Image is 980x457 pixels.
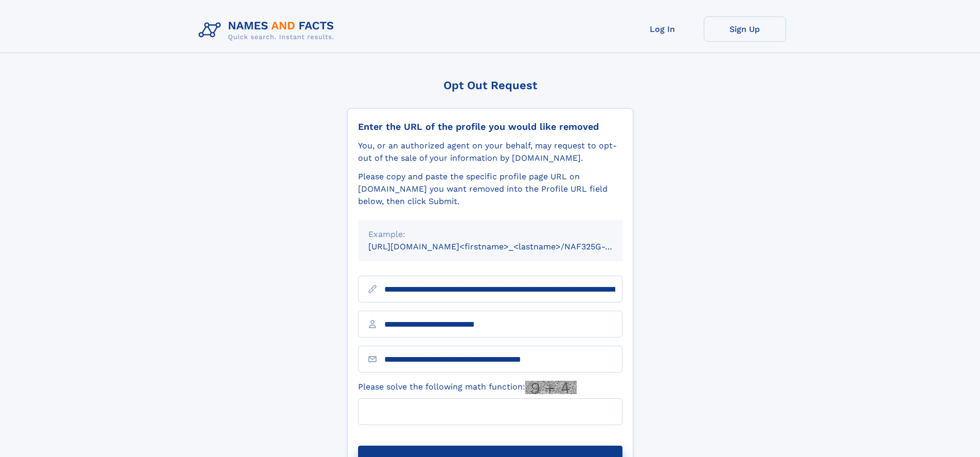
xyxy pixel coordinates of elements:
a: Sign Up [704,16,786,42]
small: [URL][DOMAIN_NAME]<firstname>_<lastname>/NAF325G-xxxxxxxx [368,242,642,251]
div: You, or an authorized agent on your behalf, may request to opt-out of the sale of your informatio... [358,140,622,164]
div: Opt Out Request [347,79,633,92]
div: Please copy and paste the specific profile page URL on [DOMAIN_NAME] you want removed into the Pr... [358,171,622,208]
div: Enter the URL of the profile you would like removed [358,121,622,132]
a: Log In [621,16,704,42]
label: Please solve the following math function: [358,381,577,394]
img: Logo Names and Facts [194,16,343,44]
div: Example: [368,228,612,241]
